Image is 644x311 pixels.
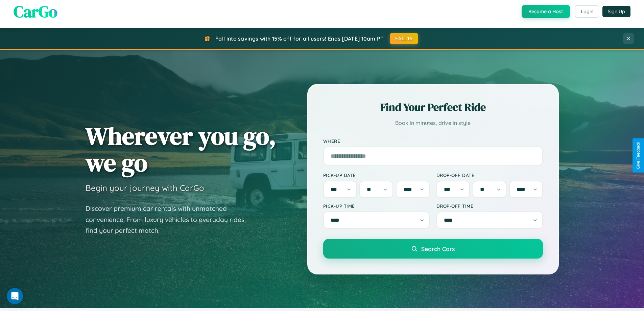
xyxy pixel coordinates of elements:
div: Give Feedback [636,142,641,169]
span: CarGo [14,0,57,23]
label: Drop-off Date [436,172,543,178]
h3: Begin your journey with CarGo [86,183,204,193]
h2: Find Your Perfect Ride [323,100,543,115]
h1: Wherever you go, we go [86,123,276,176]
span: Search Cars [421,245,455,252]
button: FALL15 [390,33,418,44]
label: Pick-up Date [323,172,430,178]
button: Login [575,5,599,18]
label: Drop-off Time [436,203,543,209]
button: Become a Host [522,5,570,18]
p: Discover premium car rentals with unmatched convenience. From luxury vehicles to everyday rides, ... [86,203,255,236]
label: Where [323,138,543,144]
button: Search Cars [323,239,543,259]
label: Pick-up Time [323,203,430,209]
p: Book in minutes, drive in style [323,118,543,128]
button: Sign Up [602,6,630,17]
iframe: Intercom live chat [7,288,23,304]
span: Fall into savings with 15% off for all users! Ends [DATE] 10am PT. [215,35,385,42]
